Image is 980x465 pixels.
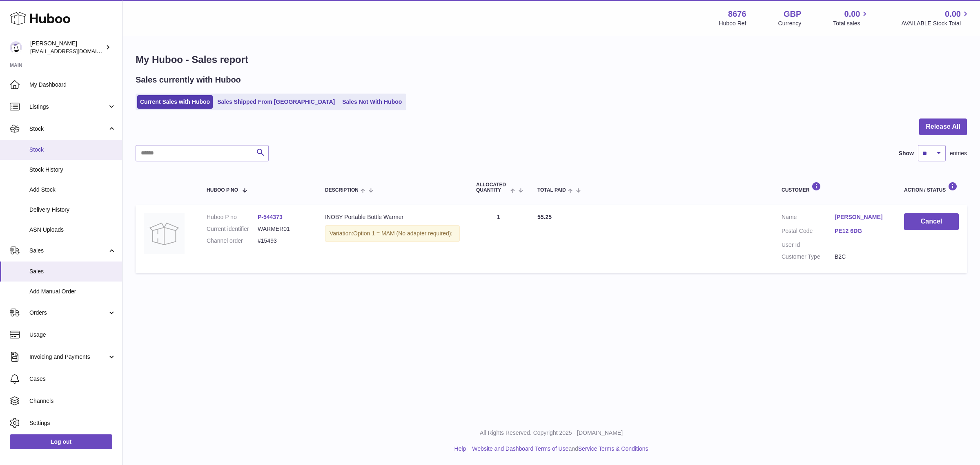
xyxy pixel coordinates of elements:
h1: My Huboo - Sales report [136,53,967,66]
span: Delivery History [29,206,116,214]
a: Service Terms & Conditions [578,445,648,452]
dt: User Id [782,241,835,249]
dd: B2C [835,253,888,261]
dd: WARMER01 [258,225,309,233]
dt: Huboo P no [207,213,258,221]
div: Customer [782,182,888,193]
span: ALLOCATED Quantity [476,182,508,193]
a: 0.00 AVAILABLE Stock Total [901,9,970,27]
span: Stock [29,125,107,133]
button: Release All [919,118,967,135]
p: All Rights Reserved. Copyright 2025 - [DOMAIN_NAME] [129,429,973,437]
img: no-photo.jpg [144,213,185,254]
dt: Customer Type [782,253,835,261]
div: Action / Status [904,182,959,193]
a: Log out [10,434,112,449]
li: and [469,445,648,453]
a: Sales Not With Huboo [339,95,405,109]
div: [PERSON_NAME] [30,40,104,55]
span: Option 1 = MAM (No adapter required); [353,230,452,237]
a: Current Sales with Huboo [137,95,213,109]
a: P-544373 [258,214,283,220]
span: Total sales [833,20,869,27]
dt: Current identifier [207,225,258,233]
label: Show [899,150,914,157]
span: Huboo P no [207,188,238,193]
h2: Sales currently with Huboo [136,74,241,85]
span: Add Stock [29,186,116,194]
span: 0.00 [945,9,961,20]
a: Website and Dashboard Terms of Use [472,445,568,452]
span: Add Manual Order [29,288,116,295]
span: Description [325,188,359,193]
a: Help [454,445,466,452]
img: hello@inoby.co.uk [10,41,22,54]
span: entries [950,150,967,157]
dd: #15493 [258,237,309,245]
strong: GBP [784,9,801,20]
span: AVAILABLE Stock Total [901,20,970,27]
a: PE12 6DG [835,227,888,235]
dt: Channel order [207,237,258,245]
dt: Postal Code [782,227,835,237]
span: Cases [29,375,116,383]
span: Sales [29,268,116,275]
div: INOBY Portable Bottle Warmer [325,213,460,221]
span: Invoicing and Payments [29,353,107,361]
strong: 8676 [728,9,746,20]
dt: Name [782,213,835,223]
span: Usage [29,331,116,339]
div: Huboo Ref [719,20,746,27]
span: My Dashboard [29,81,116,89]
span: Stock History [29,166,116,174]
a: 0.00 Total sales [833,9,869,27]
span: Total paid [537,188,566,193]
span: Stock [29,146,116,154]
div: Variation: [325,225,460,242]
span: 0.00 [844,9,860,20]
span: Orders [29,309,107,317]
span: 55.25 [537,214,552,220]
span: [EMAIL_ADDRESS][DOMAIN_NAME] [30,48,120,54]
span: ASN Uploads [29,226,116,234]
div: Currency [778,20,802,27]
span: Sales [29,247,107,255]
a: Sales Shipped From [GEOGRAPHIC_DATA] [214,95,338,109]
button: Cancel [904,213,959,230]
td: 1 [468,205,529,273]
span: Listings [29,103,107,111]
span: Settings [29,419,116,427]
span: Channels [29,397,116,405]
a: [PERSON_NAME] [835,213,888,221]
